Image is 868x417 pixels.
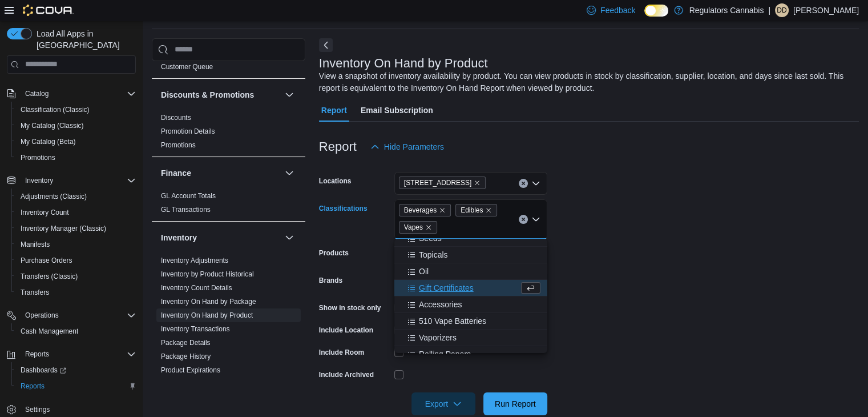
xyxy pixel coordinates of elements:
span: Reports [21,347,136,361]
a: Product Expirations [161,366,220,374]
button: Accessories [394,296,547,313]
span: My Catalog (Classic) [21,121,84,130]
span: Report [321,99,347,122]
span: Reports [25,350,49,359]
button: Remove Vapes from selection in this group [425,224,432,231]
button: Finance [282,166,296,180]
span: Transfers [16,286,136,299]
a: Dashboards [16,363,71,377]
span: Inventory by Product Historical [161,270,254,279]
p: | [768,3,770,17]
span: Rolling Papers [419,348,471,360]
label: Show in stock only [319,303,381,312]
button: Rolling Papers [394,346,547,363]
label: Include Room [319,348,364,357]
span: Accessories [419,299,462,310]
button: Inventory [2,173,140,189]
span: Operations [25,311,59,320]
a: Promotions [161,141,196,149]
span: Manifests [16,238,136,251]
a: GL Account Totals [161,192,216,200]
span: Inventory Transactions [161,324,230,334]
button: My Catalog (Classic) [11,118,140,134]
span: My Catalog (Beta) [21,137,76,146]
span: Settings [21,402,136,416]
button: Remove Edibles from selection in this group [485,207,492,214]
p: [PERSON_NAME] [793,3,859,17]
h3: Inventory [161,232,197,243]
a: Inventory Transactions [161,325,230,333]
a: Package Details [161,339,211,347]
span: Cash Management [16,324,136,338]
span: Package Details [161,338,211,347]
a: Purchase Orders [16,254,77,267]
a: Inventory Count [16,206,74,219]
span: Catalog [25,89,49,98]
button: Transfers [11,284,140,300]
span: Dark Mode [644,17,645,17]
a: Package History [161,352,211,360]
span: Inventory Adjustments [161,256,228,265]
button: 510 Vape Batteries [394,313,547,330]
span: Product Expirations [161,366,220,375]
span: Beverages [404,205,437,216]
a: Cash Management [16,324,83,338]
a: My Catalog (Beta) [16,135,80,149]
span: GL Transactions [161,205,211,214]
button: Classification (Classic) [11,102,140,118]
span: Transfers (Classic) [16,270,136,283]
span: Operations [21,308,136,322]
a: Promotion Details [161,127,215,135]
a: Classification (Classic) [16,103,94,117]
span: 3099 Forest Glade Dr [399,177,486,189]
button: Clear input [519,215,528,224]
button: Purchase Orders [11,252,140,268]
span: Reports [21,382,45,391]
span: My Catalog (Beta) [16,135,136,149]
button: Reports [21,347,54,361]
button: Hide Parameters [366,135,449,158]
button: Operations [2,307,140,323]
button: My Catalog (Beta) [11,134,140,150]
label: Include Location [319,326,373,335]
span: Vaporizers [419,332,457,343]
span: Run Report [495,398,536,410]
span: Vapes [404,222,423,233]
span: Promotions [16,151,136,165]
span: Feedback [600,5,635,16]
span: My Catalog (Classic) [16,119,136,133]
a: Inventory by Product Historical [161,270,254,278]
a: Transfers [16,286,54,299]
a: Promotions [16,151,60,165]
a: Reports [16,379,49,393]
button: Cash Management [11,323,140,339]
a: Inventory On Hand by Product [161,311,253,319]
label: Include Archived [319,370,374,379]
button: Catalog [21,87,53,101]
label: Classifications [319,204,368,213]
span: Beverages [399,204,451,216]
span: Topicals [419,249,448,260]
button: Run Report [483,392,547,415]
div: Devon DeSalliers [775,3,789,17]
button: Open list of options [531,179,540,188]
a: Adjustments (Classic) [16,190,91,203]
button: Close list of options [531,215,540,224]
a: My Catalog (Classic) [16,119,88,133]
button: Remove 3099 Forest Glade Dr from selection in this group [474,179,481,186]
span: Promotion Details [161,127,215,136]
a: Dashboards [11,362,140,378]
button: Inventory Manager (Classic) [11,220,140,236]
span: Customer Queue [161,62,213,71]
a: Settings [21,403,54,416]
a: Transfers (Classic) [16,270,82,283]
button: Discounts & Promotions [161,89,280,101]
span: Dashboards [21,366,66,375]
img: Cova [23,5,74,16]
span: Inventory Manager (Classic) [21,224,106,233]
button: Vaporizers [394,330,547,346]
span: Inventory On Hand by Package [161,297,256,306]
span: Catalog [21,87,136,101]
span: Oil [419,266,429,277]
button: Seeds [394,230,547,247]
